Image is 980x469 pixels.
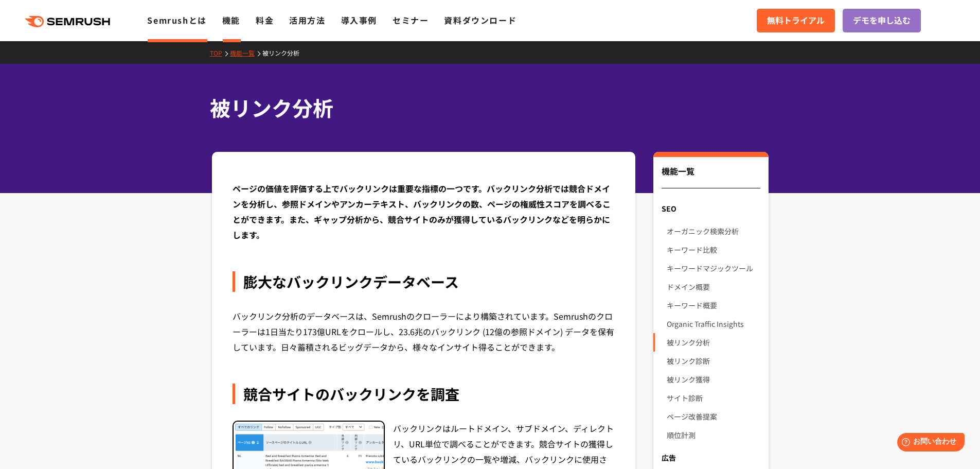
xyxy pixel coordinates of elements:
[230,48,262,57] a: 機能一覧
[262,48,307,57] a: 被リンク分析
[233,308,615,355] div: バックリンク分析のデータベースは、Semrushのクローラーにより構築されています。Semrushのクローラーは1日当たり173億URLをクロールし、23.6兆のバックリンク (12億の参照ドメ...
[210,93,760,123] h1: 被リンク分析
[667,240,760,259] a: キーワード比較
[222,14,240,26] a: 機能
[667,315,760,333] a: Organic Traffic Insights
[341,14,377,26] a: 導入事例
[667,333,760,352] a: 被リンク分析
[853,14,911,27] span: デモを申し込む
[757,9,835,32] a: 無料トライアル
[256,14,274,26] a: 料金
[888,429,969,458] iframe: Help widget launcher
[653,199,768,218] div: SEO
[233,271,615,292] div: 膨大なバックリンクデータベース
[233,384,615,404] div: 競合サイトのバックリンクを調査
[289,14,325,26] a: 活用方法
[843,9,921,32] a: デモを申し込む
[667,407,760,426] a: ページ改善提案
[667,426,760,444] a: 順位計測
[393,14,429,26] a: セミナー
[653,448,768,467] div: 広告
[444,14,516,26] a: 資料ダウンロード
[667,352,760,370] a: 被リンク診断
[767,14,825,27] span: 無料トライアル
[667,222,760,240] a: オーガニック検索分析
[233,181,615,242] div: ページの価値を評価する上でバックリンクは重要な指標の一つです。バックリンク分析では競合ドメインを分析し、参照ドメインやアンカーテキスト、バックリンクの数、ページの権威性スコアを調べることができま...
[667,277,760,296] a: ドメイン概要
[667,389,760,407] a: サイト診断
[667,296,760,315] a: キーワード概要
[210,48,230,57] a: TOP
[147,14,206,26] a: Semrushとは
[662,165,760,188] div: 機能一覧
[667,370,760,389] a: 被リンク獲得
[667,259,760,277] a: キーワードマジックツール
